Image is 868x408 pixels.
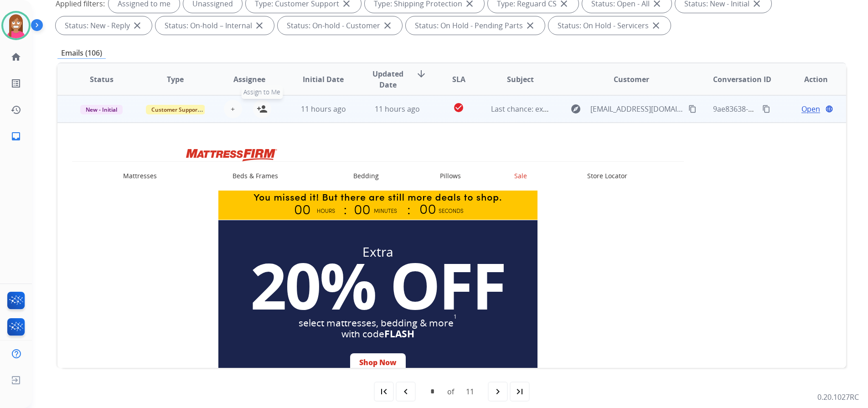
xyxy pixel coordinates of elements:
mat-icon: close [525,20,536,31]
span: SLA [452,74,465,85]
div: Status: On-hold - Customer [278,16,402,35]
mat-icon: home [10,52,21,62]
mat-icon: explore [570,103,581,114]
mat-icon: close [651,20,661,31]
mat-icon: close [132,20,143,31]
mat-icon: language [825,105,833,113]
span: Assignee [233,74,265,85]
mat-icon: navigate_before [400,386,411,397]
span: Customer [614,74,649,85]
mat-icon: check_circle [453,102,464,113]
div: Status: On Hold - Servicers [548,16,671,35]
img: Mattress Firm [186,149,277,161]
th: Action [772,63,846,95]
div: Status: New - Reply [56,16,152,35]
span: Subject [507,74,534,85]
button: Assign to Me [253,100,271,118]
a: Sale [514,171,527,180]
mat-icon: content_copy [688,105,697,113]
strong: FLASH [384,327,414,340]
span: Status [90,74,114,85]
button: + [224,100,242,118]
div: Status: On Hold - Pending Parts [406,16,545,35]
td: 20% OFF [218,258,537,317]
td: Extra [218,220,537,258]
mat-icon: close [254,20,265,31]
span: Customer Support [146,105,205,114]
span: + [231,103,235,114]
span: Updated Date [368,68,408,90]
a: Beds & Frames [232,171,278,180]
span: Type [167,74,184,85]
p: Emails (106) [57,47,106,59]
mat-icon: last_page [514,386,525,397]
div: 11 [459,382,481,401]
a: Mattresses [123,171,157,180]
span: New - Initial [80,105,123,114]
div: Status: On-hold – Internal [155,16,274,35]
span: 9ae83638-8a04-4795-9a2e-cc95f161352a [713,104,851,114]
a: Store Locator [587,171,627,180]
p: 0.20.1027RC [817,392,859,403]
mat-icon: person_add [257,103,268,114]
span: Initial Date [303,74,344,85]
span: 11 hours ago [375,104,420,114]
a: Pillows [440,171,461,180]
span: [EMAIL_ADDRESS][DOMAIN_NAME] [590,103,683,114]
mat-icon: arrow_downward [416,68,427,79]
img: Countdown timer for After Hours Flash Sale. [218,191,537,220]
sup: 1 [454,313,457,320]
mat-icon: navigate_next [492,386,503,397]
span: Open [801,103,820,114]
mat-icon: first_page [378,386,389,397]
mat-icon: close [382,20,393,31]
span: Assign to Me [241,85,283,99]
img: avatar [3,13,29,38]
mat-icon: content_copy [762,105,770,113]
span: Conversation ID [713,74,771,85]
a: Bedding [353,171,379,180]
td: select mattresses, bedding & more with code [218,317,537,353]
a: Mattress Firm [72,149,391,161]
mat-icon: inbox [10,131,21,142]
span: Last chance: extra 20% off your perfect sleep upgrade ends 8am Tue [491,104,726,114]
span: Shop Now [350,353,406,372]
div: of [447,386,454,397]
mat-icon: list_alt [10,78,21,89]
span: 11 hours ago [301,104,346,114]
mat-icon: history [10,104,21,115]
